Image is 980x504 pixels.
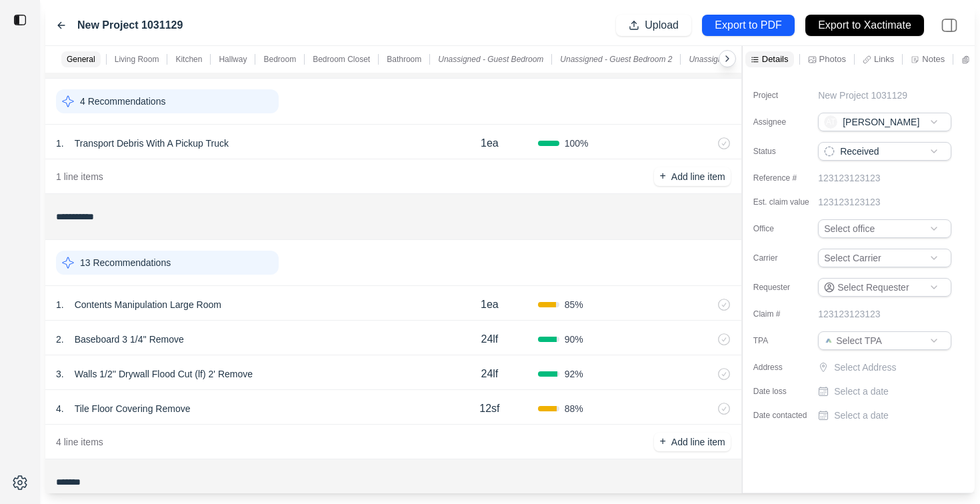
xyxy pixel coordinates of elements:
[13,13,27,27] img: toggle sidebar
[659,169,665,184] p: +
[481,331,499,347] p: 24lf
[834,385,889,398] p: Select a date
[753,197,820,207] label: Est. claim value
[753,335,820,346] label: TPA
[671,170,725,183] p: Add line item
[479,401,499,417] p: 12sf
[67,54,95,65] p: General
[56,333,64,346] p: 2 .
[689,54,796,65] p: Unassigned - Guest Bathroom
[263,54,296,65] p: Bedroom
[80,95,165,108] p: 4 Recommendations
[80,256,171,269] p: 13 Recommendations
[753,253,820,263] label: Carrier
[56,367,64,381] p: 3 .
[922,53,945,65] p: Notes
[69,134,234,153] p: Transport Debris With A Pickup Truck
[654,433,730,451] button: +Add line item
[753,146,820,157] label: Status
[753,410,820,421] label: Date contacted
[69,295,227,314] p: Contents Manipulation Large Room
[819,53,846,65] p: Photos
[565,367,583,381] span: 92 %
[753,173,820,183] label: Reference #
[818,195,880,209] p: 123123123123
[56,170,103,183] p: 1 line items
[565,333,583,346] span: 90 %
[834,361,954,374] p: Select Address
[115,54,159,65] p: Living Room
[753,386,820,397] label: Date loss
[935,11,964,40] img: right-panel.svg
[69,399,196,418] p: Tile Floor Covering Remove
[654,167,730,186] button: +Add line item
[753,223,820,234] label: Office
[313,54,370,65] p: Bedroom Closet
[671,435,725,449] p: Add line item
[645,18,679,33] p: Upload
[753,117,820,127] label: Assignee
[818,18,911,33] p: Export to Xactimate
[69,365,258,383] p: Walls 1/2'' Drywall Flood Cut (lf) 2' Remove
[438,54,543,65] p: Unassigned - Guest Bedroom
[753,282,820,293] label: Requester
[805,15,924,36] button: Export to Xactimate
[565,402,583,415] span: 88 %
[834,409,889,422] p: Select a date
[715,18,781,33] p: Export to PDF
[56,298,64,311] p: 1 .
[219,54,247,65] p: Hallway
[753,309,820,319] label: Claim #
[565,137,589,150] span: 100 %
[481,366,499,382] p: 24lf
[387,54,421,65] p: Bathroom
[56,402,64,415] p: 4 .
[175,54,202,65] p: Kitchen
[818,89,907,102] p: New Project 1031129
[702,15,795,36] button: Export to PDF
[560,54,672,65] p: Unassigned - Guest Bedroom 2
[874,53,894,65] p: Links
[56,435,103,449] p: 4 line items
[818,307,880,321] p: 123123123123
[818,171,880,185] p: 123123123123
[77,17,183,33] label: New Project 1031129
[56,137,64,150] p: 1 .
[616,15,691,36] button: Upload
[753,362,820,373] label: Address
[659,434,665,449] p: +
[69,330,189,349] p: Baseboard 3 1/4'' Remove
[762,53,789,65] p: Details
[753,90,820,101] label: Project
[565,298,583,311] span: 85 %
[481,135,499,151] p: 1ea
[481,297,499,313] p: 1ea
